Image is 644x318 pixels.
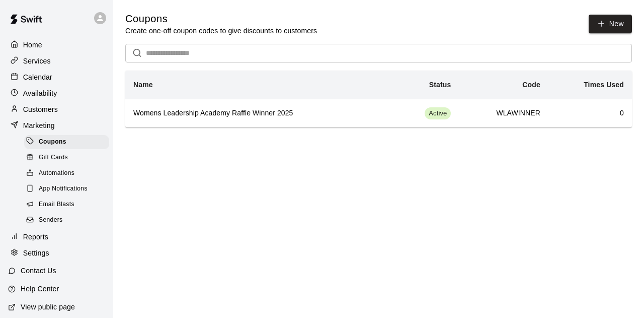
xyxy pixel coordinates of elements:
[24,181,113,197] a: App Notifications
[39,215,63,225] span: Senders
[24,182,109,196] div: App Notifications
[23,120,55,131] p: Marketing
[24,151,109,165] div: Gift Cards
[23,72,52,82] p: Calendar
[556,108,624,119] h6: 0
[23,232,48,242] p: Reports
[23,104,58,114] p: Customers
[584,81,624,89] b: Times Used
[24,166,109,180] div: Automations
[23,88,57,98] p: Availability
[23,248,49,258] p: Settings
[8,118,105,133] a: Marketing
[8,37,105,52] a: Home
[8,102,105,117] a: Customers
[8,229,105,244] a: Reports
[24,213,113,228] a: Senders
[8,53,105,69] a: Services
[39,137,66,147] span: Coupons
[429,81,451,89] b: Status
[425,109,451,118] span: Active
[125,12,317,26] h5: Coupons
[522,81,540,89] b: Code
[133,81,153,89] b: Name
[8,70,105,85] a: Calendar
[39,184,88,194] span: App Notifications
[23,40,42,50] p: Home
[21,266,56,276] p: Contact Us
[23,56,51,66] p: Services
[39,153,68,163] span: Gift Cards
[133,108,378,119] h6: Womens Leadership Academy Raffle Winner 2025
[8,245,105,261] a: Settings
[24,198,109,212] div: Email Blasts
[8,86,105,101] a: Availability
[589,15,632,33] button: New
[39,200,74,210] span: Email Blasts
[24,213,109,227] div: Senders
[125,26,317,36] p: Create one-off coupon codes to give discounts to customers
[24,150,113,165] a: Gift Cards
[21,284,59,294] p: Help Center
[24,135,109,149] div: Coupons
[24,197,113,213] a: Email Blasts
[39,168,74,178] span: Automations
[24,166,113,181] a: Automations
[467,108,540,119] h6: WLAWINNER
[24,134,113,150] a: Coupons
[125,71,632,128] table: simple table
[21,302,75,312] p: View public page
